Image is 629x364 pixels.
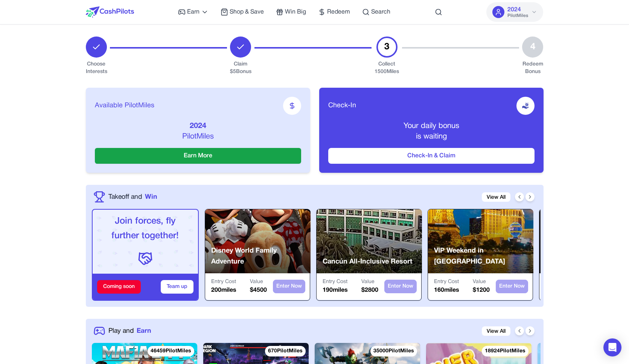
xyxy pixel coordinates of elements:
a: View All [482,192,510,202]
div: Redeem Bonus [522,61,543,76]
span: Takeoff and [108,192,142,202]
p: $ 1200 [473,286,490,295]
p: Cancún All-Inclusive Resort [323,256,412,267]
p: Your daily bonus [328,121,535,131]
p: $ 2800 [361,286,378,295]
span: Redeem [327,8,350,17]
a: Shop & Save [221,8,264,17]
a: View All [482,326,510,336]
a: Redeem [318,8,350,17]
a: Takeoff andWin [108,192,157,202]
span: Play and [108,326,134,336]
div: 18924 PilotMiles [482,346,528,356]
p: Value [361,278,378,286]
button: Enter Now [273,280,305,293]
p: 2024 [95,121,301,131]
p: VIP Weekend in [GEOGRAPHIC_DATA] [434,245,533,268]
button: Enter Now [384,280,417,293]
p: Entry Cost [211,278,236,286]
span: 2024 [507,5,521,14]
p: 160 miles [434,286,459,295]
button: Check-In & Claim [328,148,535,164]
span: Earn [137,326,151,336]
button: Earn More [95,148,301,164]
button: Enter Now [496,280,528,293]
button: Team up [161,280,193,294]
span: Check-In [328,101,356,111]
p: Entry Cost [323,278,348,286]
div: 46459 PilotMiles [148,346,194,356]
span: Win [145,192,157,202]
div: Choose Interests [86,61,107,76]
span: Earn [187,8,200,17]
a: Search [362,8,390,17]
div: 670 PilotMiles [265,346,306,356]
a: Play andEarn [108,326,151,336]
div: 4 [522,37,543,58]
div: 35000 PilotMiles [370,346,417,356]
p: 200 miles [211,286,236,295]
p: 190 miles [323,286,348,295]
a: Win Big [276,8,306,17]
p: Value [250,278,267,286]
div: Claim $ 5 Bonus [230,61,251,76]
p: PilotMiles [95,131,301,142]
p: Value [473,278,490,286]
a: Earn [178,8,209,17]
img: receive-dollar [522,102,529,110]
div: Collect 1500 Miles [375,61,399,76]
div: 3 [376,37,398,58]
div: Open Intercom Messenger [603,338,621,356]
p: Disney World Family Adventure [211,245,311,268]
p: $ 4500 [250,286,267,295]
p: Join forces, fly further together! [99,214,192,244]
button: 2024PilotMiles [486,2,543,22]
span: Shop & Save [230,8,264,17]
span: Win Big [285,8,306,17]
span: PilotMiles [507,13,528,19]
span: Search [371,8,390,17]
span: Available PilotMiles [95,101,154,111]
img: CashPilots Logo [86,6,134,18]
span: is waiting [416,133,447,140]
p: Entry Cost [434,278,459,286]
div: Coming soon [97,280,141,294]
